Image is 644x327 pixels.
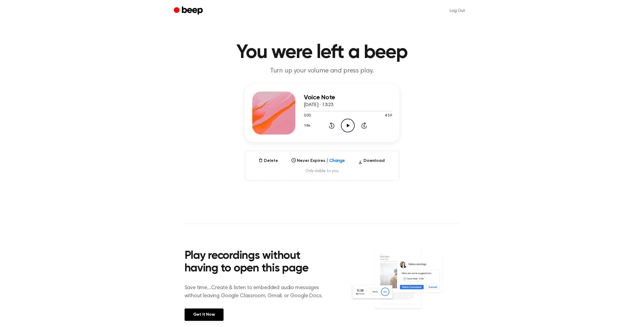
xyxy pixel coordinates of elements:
[174,6,204,16] a: Beep
[219,67,425,75] p: Turn up your volume and press play.
[444,4,470,17] a: Log Out
[185,43,460,62] h1: You were left a beep
[304,121,312,130] button: 1.0x
[185,284,329,300] p: Save time....Create & listen to embedded audio messages without leaving Google Classroom, Gmail, ...
[252,168,393,174] span: Only visible to you
[185,308,224,321] a: Get It Now
[351,248,459,320] img: Voice Comments on Docs and Recording Widget
[256,158,280,164] button: Delete
[185,250,329,275] h2: Play recordings without having to open this page
[385,113,392,119] span: 4:59
[304,94,392,101] h3: Voice Note
[304,103,333,107] span: [DATE] · 13:23
[304,113,311,119] span: 0:00
[356,158,387,166] button: Download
